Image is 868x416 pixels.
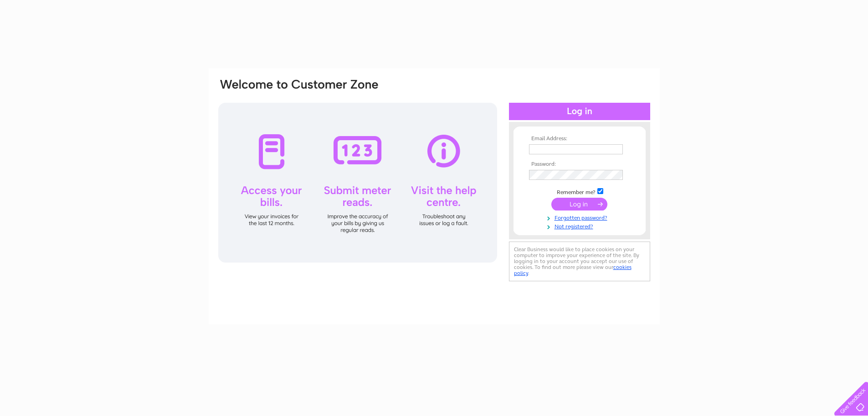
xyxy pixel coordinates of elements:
input: Submit [551,198,607,211]
th: Password: [527,161,632,168]
a: Forgotten password? [529,213,632,221]
div: Clear Business would like to place cookies on your computer to improve your experience of the sit... [509,242,650,281]
th: Email Address: [527,136,632,142]
a: cookies policy [514,264,632,276]
a: Not registered? [529,221,632,230]
td: Remember me? [527,187,632,196]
